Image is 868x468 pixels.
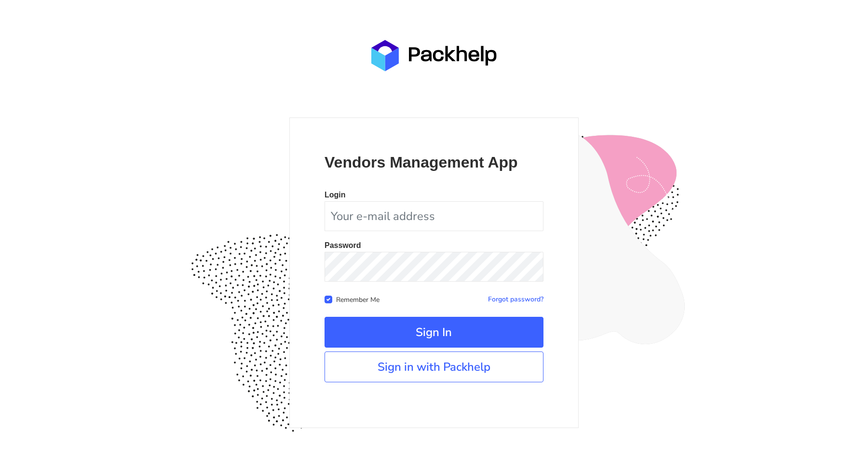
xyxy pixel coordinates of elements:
p: Login [325,191,543,199]
a: Sign in with Packhelp [325,351,543,382]
label: Remember Me [336,294,380,304]
p: Password [325,242,543,249]
a: Forgot password? [488,295,543,304]
p: Vendors Management App [325,153,543,172]
input: Your e-mail address [325,201,543,231]
button: Sign In [325,317,543,348]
